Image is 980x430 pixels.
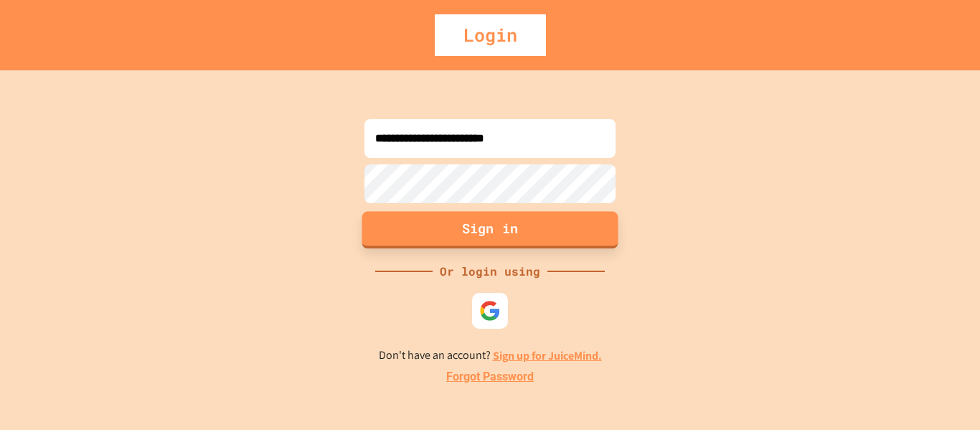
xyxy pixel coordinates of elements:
img: google-icon.svg [479,300,501,322]
a: Sign up for JuiceMind. [493,348,602,363]
a: Forgot Password [446,368,534,385]
p: Don't have an account? [379,347,602,365]
button: Sign in [362,211,618,248]
div: Or login using [433,263,547,280]
div: Login [435,14,546,56]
